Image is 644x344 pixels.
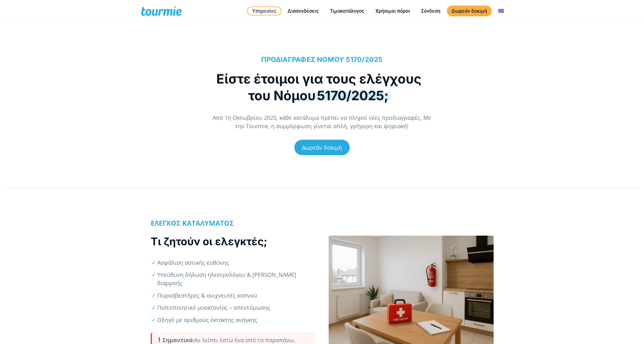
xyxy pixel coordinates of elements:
[261,55,383,63] span: ΠΡΟΔΙΑΓΡΑΦΕΣ ΝΟΜΟΥ 5170/2025
[151,234,316,249] h2: Τι ζητούν οι ελεγκτές;
[157,316,315,324] li: Οδηγό με αριθμούς έκτακτης ανάγκης
[210,71,428,104] h1: Είστε έτοιμοι για τους ελέγχους του Νόμου
[156,336,194,344] strong: Σημαντικό:
[294,140,350,155] a: Δωρεάν δοκιμή
[316,88,390,103] span: 5170/2025;
[157,303,315,312] li: Πιστοποιητικό μυοκτονίας – απεντόμωσης
[157,291,315,300] li: Πυροσβεστήρες & ανιχνευτές καπνού
[210,114,434,130] p: Από 1η Οκτωβρίου 2025, κάθε κατάλυμα πρέπει να πληροί νέες προδιαγραφές. Με την Tourmie, η συμμόρ...
[247,7,282,15] a: Υπηρεσίες
[325,7,369,15] a: Τιμοκατάλογος
[417,7,445,15] a: Σύνδεση
[371,7,415,15] a: Χρήσιμοι πόροι
[447,6,492,16] a: Δωρεάν δοκιμή
[157,271,315,287] li: Υπεύθυνη δήλωση ηλεκτρολόγου & [PERSON_NAME] διαρροής
[283,7,323,15] a: Διασυνδέσεις
[157,259,315,267] li: Ασφάλιση αστικής ευθύνης
[151,218,234,228] b: ΕΛΕΓΧΟΣ ΚΑΤΑΛΥΜΑΤΟΣ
